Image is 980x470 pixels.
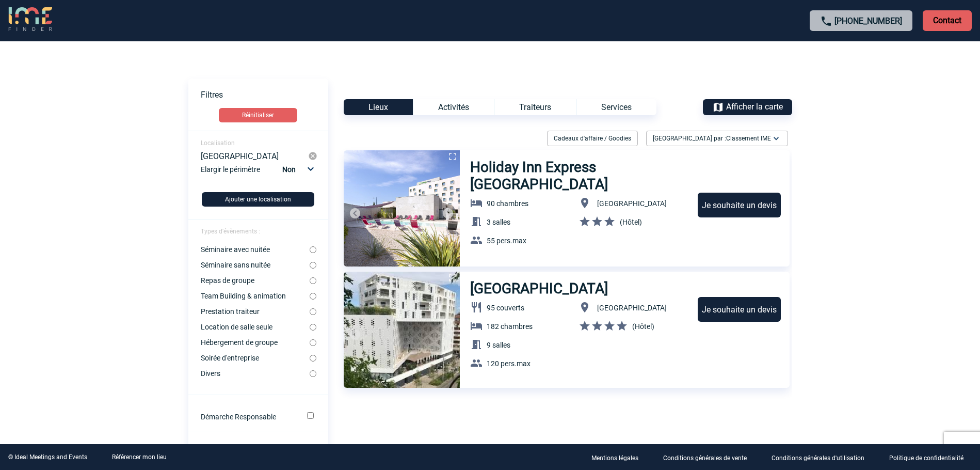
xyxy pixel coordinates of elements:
button: Ajouter une localisation [202,192,314,207]
div: Lieux [344,99,413,115]
a: Politique de confidentialité [881,452,980,462]
span: (Hôtel) [632,322,654,331]
div: [GEOGRAPHIC_DATA] [201,151,309,161]
span: Afficher la carte [726,102,783,112]
a: Conditions générales d'utilisation [763,452,881,462]
div: Cadeaux d'affaire / Goodies [547,131,638,146]
p: Conditions générales d'utilisation [772,455,864,462]
img: 1.jpg [344,150,460,267]
p: Politique de confidentialité [889,455,963,462]
span: 3 salles [487,218,510,226]
p: Filtres [201,90,328,100]
a: [PHONE_NUMBER] [834,16,902,26]
span: 55 pers.max [487,237,526,245]
span: Localisation [201,139,235,147]
label: Prestation traiteur [201,307,310,316]
label: Soirée d'entreprise [201,354,310,362]
h3: [GEOGRAPHIC_DATA] [470,280,609,297]
label: Démarche Responsable [201,413,293,421]
p: Contact [923,10,972,31]
span: [GEOGRAPHIC_DATA] [597,199,667,208]
img: baseline_meeting_room_white_24dp-b.png [470,338,483,351]
img: baseline_restaurant_white_24dp-b.png [470,301,483,314]
a: Conditions générales de vente [655,452,763,462]
img: cancel-24-px-g.png [308,151,317,161]
img: call-24-px.png [820,15,832,27]
img: baseline_location_on_white_24dp-b.png [579,197,591,209]
div: Je souhaite un devis [698,193,781,217]
div: © Ideal Meetings and Events [8,453,87,461]
img: baseline_meeting_room_white_24dp-b.png [470,215,483,228]
span: (Hôtel) [620,218,642,226]
div: Activités [413,99,494,115]
div: Je souhaite un devis [698,297,781,322]
label: Team Building & animation [201,292,310,300]
span: Types d'évènements : [201,228,260,235]
input: Démarche Responsable [307,412,314,419]
div: Services [576,99,656,115]
p: Conditions générales de vente [663,455,747,462]
div: Elargir le périmètre [201,163,318,184]
span: 90 chambres [487,199,528,208]
a: Réinitialiser [188,108,328,122]
img: baseline_location_on_white_24dp-b.png [579,301,591,314]
label: Divers [201,369,310,378]
span: [GEOGRAPHIC_DATA] par : [653,133,771,144]
button: Réinitialiser [219,108,297,122]
img: baseline_expand_more_white_24dp-b.png [771,133,781,144]
span: [GEOGRAPHIC_DATA] [597,304,667,312]
span: Classement IME [726,135,771,142]
div: Traiteurs [494,99,576,115]
label: Hébergement de groupe [201,338,310,347]
img: baseline_group_white_24dp-b.png [470,234,483,246]
span: 9 salles [487,341,510,349]
label: Repas de groupe [201,276,310,285]
p: Mentions légales [591,455,638,462]
img: 1.jpg [344,272,460,388]
img: baseline_hotel_white_24dp-b.png [470,320,483,332]
a: Référencer mon lieu [112,453,167,461]
img: baseline_group_white_24dp-b.png [470,357,483,369]
label: Location de salle seule [201,323,310,331]
span: 120 pers.max [487,359,531,368]
div: Filtrer sur Cadeaux d'affaire / Goodies [543,131,642,146]
label: Séminaire avec nuitée [201,245,310,254]
img: baseline_hotel_white_24dp-b.png [470,197,483,209]
a: Mentions légales [583,452,655,462]
h3: Holiday Inn Express [GEOGRAPHIC_DATA] [470,159,688,193]
span: 95 couverts [487,304,524,312]
label: Séminaire sans nuitée [201,261,310,269]
span: 182 chambres [487,322,533,331]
